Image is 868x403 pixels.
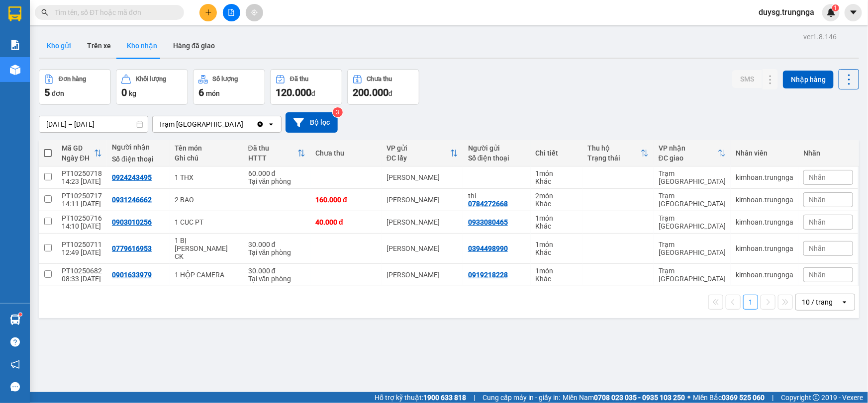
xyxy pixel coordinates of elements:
[39,69,111,105] button: Đơn hàng5đơn
[10,360,20,369] span: notification
[270,69,342,105] button: Đã thu120.000đ
[175,196,238,204] div: 2 BAO
[175,144,238,152] div: Tên món
[116,8,196,31] div: [PERSON_NAME]
[693,392,765,403] span: Miền Bắc
[594,394,685,402] strong: 0708 023 035 - 0935 103 250
[474,392,475,403] span: |
[112,196,152,204] div: 0931246662
[41,9,48,16] span: search
[849,8,858,17] span: caret-down
[248,241,306,248] div: 30.000 đ
[536,192,578,200] div: 2 món
[802,297,833,307] div: 10 / trang
[563,392,685,403] span: Miền Nam
[243,140,311,166] th: Toggle SortBy
[736,271,793,279] div: kimhoan.trungnga
[582,140,654,166] th: Toggle SortBy
[213,76,238,82] div: Số lượng
[248,248,306,256] div: Tại văn phòng
[315,218,377,226] div: 40.000 đ
[205,9,212,16] span: plus
[246,4,263,21] button: aim
[536,222,578,230] div: Khác
[62,241,102,248] div: PT10250711
[115,51,153,62] span: Chưa thu :
[112,173,152,181] div: 0924243495
[228,9,235,16] span: file-add
[803,149,853,157] div: Nhãn
[115,49,197,63] div: 30.000
[59,76,86,82] div: Đơn hàng
[587,144,641,152] div: Thu hộ
[248,144,298,152] div: Đã thu
[10,40,20,50] img: solution-icon
[809,196,826,204] span: Nhãn
[659,154,718,162] div: ĐC giao
[244,119,245,129] input: Selected Trạm Sài Gòn.
[119,34,165,58] button: Kho nhận
[19,313,22,316] sup: 1
[536,241,578,248] div: 1 món
[809,218,826,226] span: Nhãn
[722,394,765,402] strong: 0369 525 060
[536,177,578,185] div: Khác
[62,192,102,200] div: PT10250717
[79,34,119,58] button: Trên xe
[39,34,79,58] button: Kho gửi
[116,8,140,19] span: Nhận:
[468,218,508,226] div: 0933080465
[10,337,20,347] span: question-circle
[62,144,94,152] div: Mã GD
[386,154,450,162] div: ĐC lấy
[206,89,220,97] span: món
[8,6,21,21] img: logo-vxr
[175,271,238,279] div: 1 HỘP CAMERA
[687,396,690,400] span: ⚪️
[333,107,343,117] sup: 3
[743,295,758,310] button: 1
[827,8,836,17] img: icon-new-feature
[175,252,238,260] div: CK
[121,86,127,98] span: 0
[845,4,862,21] button: caret-down
[199,4,217,21] button: plus
[536,267,578,275] div: 1 món
[468,244,508,252] div: 0394498990
[367,76,392,82] div: Chưa thu
[736,218,793,226] div: kimhoan.trungnga
[809,173,826,181] span: Nhãn
[267,120,275,128] svg: open
[8,9,24,20] span: Gửi:
[783,71,834,88] button: Nhập hàng
[44,86,50,98] span: 5
[482,392,560,403] span: Cung cấp máy in - giấy in:
[809,244,826,252] span: Nhãn
[468,144,526,152] div: Người gửi
[834,4,837,11] span: 1
[659,192,726,208] div: Trạm [GEOGRAPHIC_DATA]
[129,89,136,97] span: kg
[386,196,458,204] div: [PERSON_NAME]
[39,116,148,132] input: Select a date range.
[732,70,762,88] button: SMS
[112,143,165,151] div: Người nhận
[10,315,20,325] img: warehouse-icon
[57,140,107,166] th: Toggle SortBy
[175,237,238,252] div: 1 BỊ THANH LONG
[62,177,102,185] div: 14:23 [DATE]
[587,154,641,162] div: Trạng thái
[8,8,109,32] div: Trạm [GEOGRAPHIC_DATA]
[256,120,264,128] svg: Clear value
[386,173,458,181] div: [PERSON_NAME]
[659,169,726,185] div: Trạm [GEOGRAPHIC_DATA]
[248,154,298,162] div: HTTT
[659,241,726,256] div: Trạm [GEOGRAPHIC_DATA]
[175,218,238,226] div: 1 CUC PT
[772,392,773,403] span: |
[10,382,20,392] span: message
[841,298,849,306] svg: open
[751,6,822,18] span: duysg.trungnga
[536,214,578,222] div: 1 món
[62,169,102,177] div: PT10250718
